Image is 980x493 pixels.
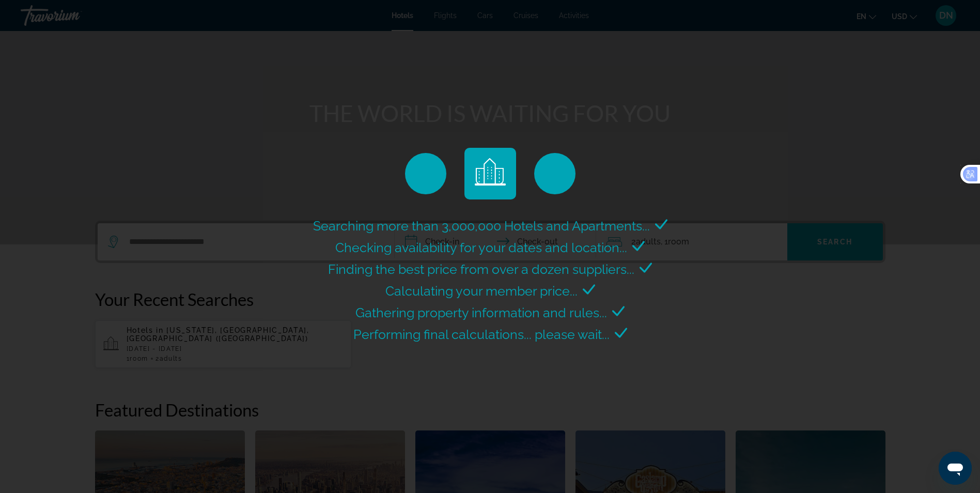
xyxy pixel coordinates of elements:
[385,283,578,299] span: Calculating your member price...
[335,240,627,255] span: Checking availability for your dates and location...
[353,327,610,342] span: Performing final calculations... please wait...
[328,261,634,277] span: Finding the best price from over a dozen suppliers...
[313,218,650,234] span: Searching more than 3,000,000 Hotels and Apartments...
[355,305,607,320] span: Gathering property information and rules...
[939,452,972,485] iframe: Button to launch messaging window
